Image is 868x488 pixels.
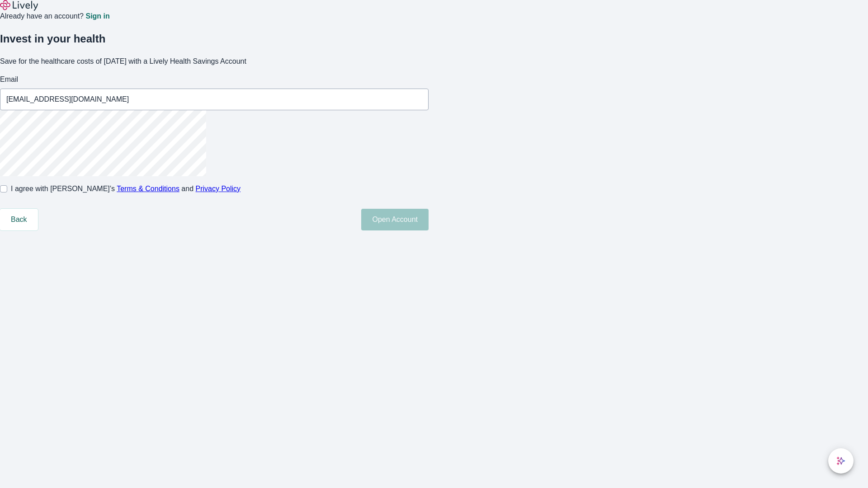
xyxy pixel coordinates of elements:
[117,185,179,192] a: Terms & Conditions
[828,448,854,474] button: chat
[11,183,241,194] span: I agree with [PERSON_NAME]’s and
[85,13,109,20] a: Sign in
[196,185,241,192] a: Privacy Policy
[836,456,845,465] svg: Lively AI Assistant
